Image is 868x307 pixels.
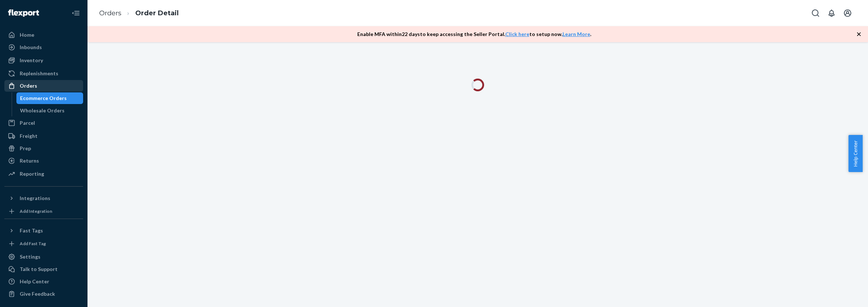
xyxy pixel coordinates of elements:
button: Open account menu [840,6,855,20]
div: Returns [20,157,39,164]
div: Prep [20,145,31,152]
div: Inbounds [20,44,42,51]
div: Add Integration [20,208,52,214]
div: Freight [20,132,38,140]
div: Inventory [20,57,43,64]
a: Orders [4,80,83,92]
button: Fast Tags [4,225,83,236]
p: Enable MFA within 22 days to keep accessing the Seller Portal. to setup now. . [357,31,591,38]
div: Orders [20,82,37,89]
a: Inbounds [4,41,83,53]
a: Talk to Support [4,263,83,275]
div: Add Fast Tag [20,240,46,247]
a: Ecommerce Orders [16,92,83,104]
a: Wholesale Orders [16,105,83,116]
a: Inventory [4,55,83,66]
div: Fast Tags [20,227,43,234]
div: Settings [20,253,40,260]
button: Give Feedback [4,288,83,300]
div: Integrations [20,195,50,202]
a: Prep [4,143,83,154]
div: Replenishments [20,70,58,77]
div: Help Center [20,278,49,285]
div: Home [20,31,34,39]
div: Wholesale Orders [20,107,65,114]
a: Help Center [4,276,83,287]
div: Reporting [20,170,44,178]
div: Parcel [20,119,35,127]
button: Help Center [848,135,863,172]
a: Order Detail [135,9,179,17]
a: Settings [4,251,83,263]
button: Open Search Box [808,6,823,20]
a: Home [4,29,83,41]
a: Add Integration [4,207,83,216]
div: Ecommerce Orders [20,95,67,102]
a: Parcel [4,117,83,129]
div: Give Feedback [20,290,55,298]
a: Add Fast Tag [4,239,83,248]
button: Open notifications [824,6,839,20]
img: Flexport logo [8,9,39,17]
div: Talk to Support [20,266,58,273]
button: Close Navigation [69,6,83,20]
a: Orders [99,9,121,17]
a: Returns [4,155,83,167]
a: Replenishments [4,68,83,79]
a: Click here [505,31,529,37]
a: Learn More [563,31,590,37]
a: Freight [4,130,83,142]
ol: breadcrumbs [93,3,184,24]
a: Reporting [4,168,83,180]
button: Integrations [4,192,83,204]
